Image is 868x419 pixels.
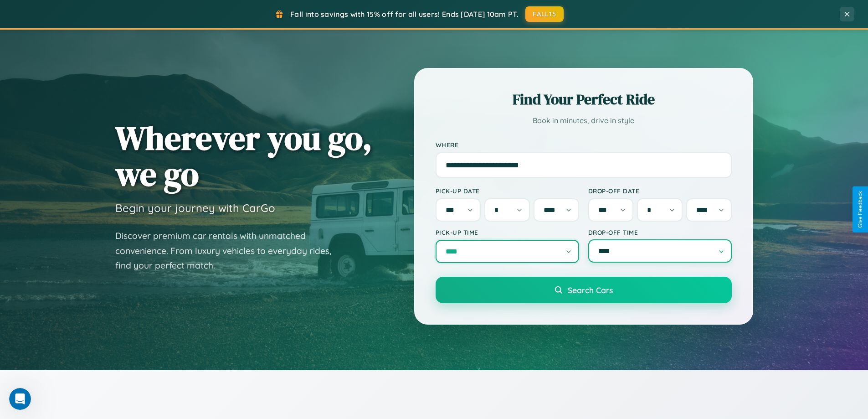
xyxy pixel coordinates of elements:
[290,10,519,19] span: Fall into savings with 15% off for all users! Ends [DATE] 10am PT.
[588,187,732,195] label: Drop-off Date
[9,388,31,410] iframe: Intercom live chat
[436,187,579,195] label: Pick-up Date
[436,228,579,236] label: Pick-up Time
[436,277,732,303] button: Search Cars
[857,191,863,228] div: Give Feedback
[525,6,564,22] button: FALL15
[115,120,372,192] h1: Wherever you go, we go
[436,114,732,127] p: Book in minutes, drive in style
[115,201,275,215] h3: Begin your journey with CarGo
[115,228,343,273] p: Discover premium car rentals with unmatched convenience. From luxury vehicles to everyday rides, ...
[568,285,613,295] span: Search Cars
[436,89,732,109] h2: Find Your Perfect Ride
[588,228,732,236] label: Drop-off Time
[436,141,732,149] label: Where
